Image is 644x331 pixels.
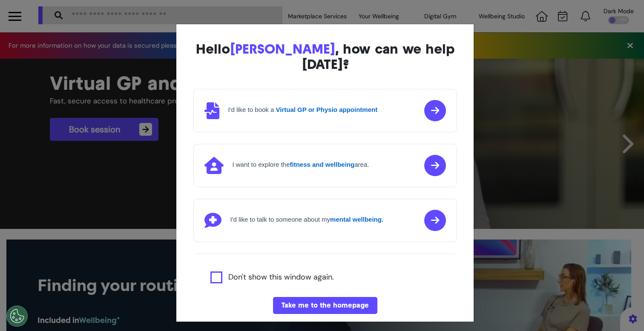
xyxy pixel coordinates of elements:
div: Hello , how can we help [DATE]? [193,41,457,72]
input: Agree to privacy policy [210,271,222,283]
strong: Virtual GP or Physio appointment [276,106,378,113]
span: [PERSON_NAME] [230,41,335,57]
strong: mental wellbeing. [330,216,383,223]
h4: I'd like to book a [228,106,377,114]
button: Open Preferences [6,305,28,327]
label: Don't show this window again. [228,271,334,283]
h4: I'd like to talk to someone about my [230,216,383,223]
button: Take me to the homepage [273,297,377,314]
strong: fitness and wellbeing [290,161,355,168]
h4: I want to explore the area. [232,161,369,168]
